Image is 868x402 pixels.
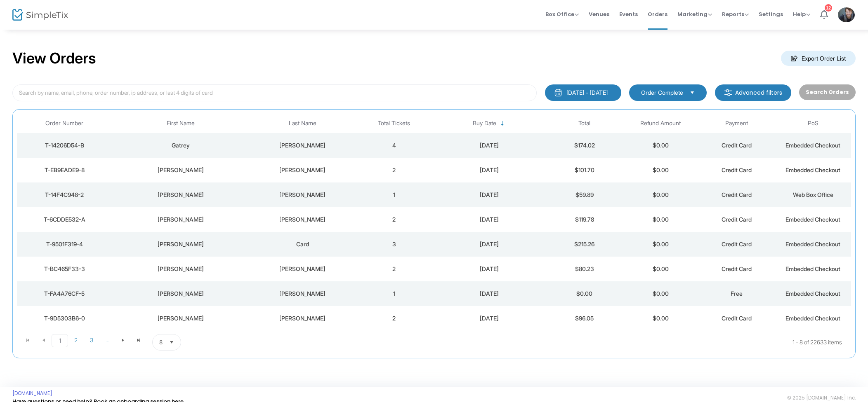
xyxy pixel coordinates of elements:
div: 2025-09-16 [434,141,544,150]
div: Sharon [114,290,247,298]
td: $0.00 [623,306,699,331]
span: Embedded Checkout [785,265,840,272]
div: 2025-09-16 [434,240,544,248]
td: $0.00 [546,281,623,306]
span: Credit Card [722,265,752,272]
h2: View Orders [12,49,96,68]
span: © 2025 [DOMAIN_NAME] Inc. [787,395,856,401]
span: Page 4 [99,334,115,346]
div: 2025-09-16 [434,314,544,323]
th: Total Tickets [356,114,432,133]
span: Events [619,4,638,25]
span: Sortable [499,120,506,127]
div: Leibold [251,191,354,199]
span: Venues [589,4,609,25]
div: Meredith [114,240,247,248]
img: monthly [554,89,562,97]
span: Settings [759,4,783,25]
span: Credit Card [722,241,752,248]
td: 2 [356,306,432,331]
td: $59.89 [546,182,623,207]
span: Go to the next page [120,337,126,344]
a: [DOMAIN_NAME] [12,390,52,397]
span: Go to the next page [115,334,131,346]
span: Reports [722,10,749,18]
button: Select [686,88,698,97]
td: $0.00 [623,281,699,306]
td: $0.00 [623,232,699,257]
span: Box Office [545,10,579,18]
span: Embedded Checkout [785,166,840,173]
div: Data table [17,114,851,331]
td: $0.00 [623,207,699,232]
div: Dianne [114,191,247,199]
div: 12 [825,4,832,12]
div: Monique [114,166,247,174]
div: Abraham [251,290,354,298]
button: Select [166,334,177,350]
kendo-pager-info: 1 - 8 of 22633 items [263,334,842,351]
td: 1 [356,281,432,306]
span: Go to the last page [135,337,142,344]
span: Embedded Checkout [785,216,840,223]
td: 2 [356,158,432,182]
span: Page 2 [68,334,84,346]
span: Page 3 [84,334,99,346]
input: Search by name, email, phone, order number, ip address, or last 4 digits of card [12,84,537,101]
span: Embedded Checkout [785,142,840,149]
button: [DATE] - [DATE] [545,84,621,101]
td: $215.26 [546,232,623,257]
td: 1 [356,182,432,207]
span: Credit Card [722,191,752,198]
span: Marketing [677,10,712,18]
div: Thompson [251,314,354,323]
span: Credit Card [722,142,752,149]
div: Susan [114,314,247,323]
td: $119.78 [546,207,623,232]
img: filter [724,89,732,97]
td: $0.00 [623,158,699,182]
td: $96.05 [546,306,623,331]
div: 2025-09-16 [434,191,544,199]
span: Embedded Checkout [785,290,840,297]
span: Embedded Checkout [785,241,840,248]
div: Haight [251,215,354,224]
div: T-BC465F33-3 [19,265,110,273]
td: $0.00 [623,182,699,207]
td: $0.00 [623,257,699,281]
span: Order Number [45,120,83,127]
div: T-9501F319-4 [19,240,110,248]
div: T-9D5303B6-0 [19,314,110,323]
td: 2 [356,257,432,281]
div: Scott [251,141,354,150]
span: 8 [159,338,163,346]
span: PoS [808,120,818,127]
td: 3 [356,232,432,257]
td: 2 [356,207,432,232]
div: Gatrey [114,141,247,150]
div: Card [251,240,354,248]
div: T-EB9EADE9-8 [19,166,110,174]
span: Order Complete [641,89,683,97]
div: [DATE] - [DATE] [566,89,608,97]
span: Orders [648,4,668,25]
div: T-6CDDE532-A [19,215,110,224]
span: Web Box Office [793,191,833,198]
td: $101.70 [546,158,623,182]
td: $174.02 [546,133,623,158]
m-button: Advanced filters [715,84,791,101]
div: 2025-09-16 [434,290,544,298]
span: First Name [167,120,195,127]
span: Credit Card [722,315,752,322]
span: Payment [725,120,748,127]
td: $80.23 [546,257,623,281]
div: Sandy [114,215,247,224]
div: T-14F4C948-2 [19,191,110,199]
span: Last Name [289,120,316,127]
th: Refund Amount [623,114,699,133]
div: T-14206D54-B [19,141,110,150]
div: 2025-09-16 [434,166,544,174]
span: Go to the last page [131,334,146,346]
span: Page 1 [52,334,68,347]
m-button: Export Order List [781,51,856,66]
